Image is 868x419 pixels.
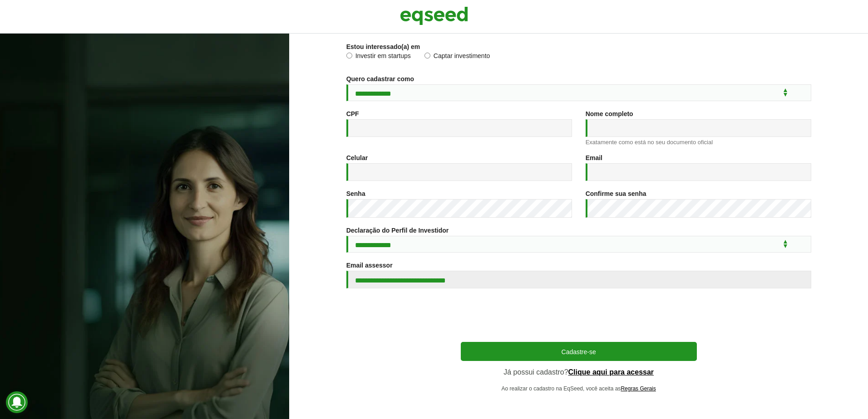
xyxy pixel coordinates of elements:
button: Cadastre-se [461,342,697,361]
p: Já possui cadastro? [461,368,697,376]
a: Clique aqui para acessar [568,369,654,376]
input: Captar investimento [424,53,430,58]
label: Senha [346,190,365,197]
label: Nome completo [586,111,633,117]
label: Email [586,155,602,161]
label: Email assessor [346,262,393,268]
label: Estou interessado(a) em [346,44,420,50]
p: Ao realizar o cadastro na EqSeed, você aceita as [461,385,697,392]
input: Investir em startups [346,53,352,58]
label: Confirme sua senha [586,190,646,197]
div: Exatamente como está no seu documento oficial [586,139,811,145]
label: Quero cadastrar como [346,76,414,82]
label: CPF [346,111,359,117]
label: Declaração do Perfil de Investidor [346,227,449,234]
iframe: reCAPTCHA [510,297,648,333]
label: Celular [346,155,368,161]
label: Captar investimento [424,53,490,62]
a: Regras Gerais [621,386,656,391]
label: Investir em startups [346,53,411,62]
img: EqSeed Logo [400,5,468,27]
